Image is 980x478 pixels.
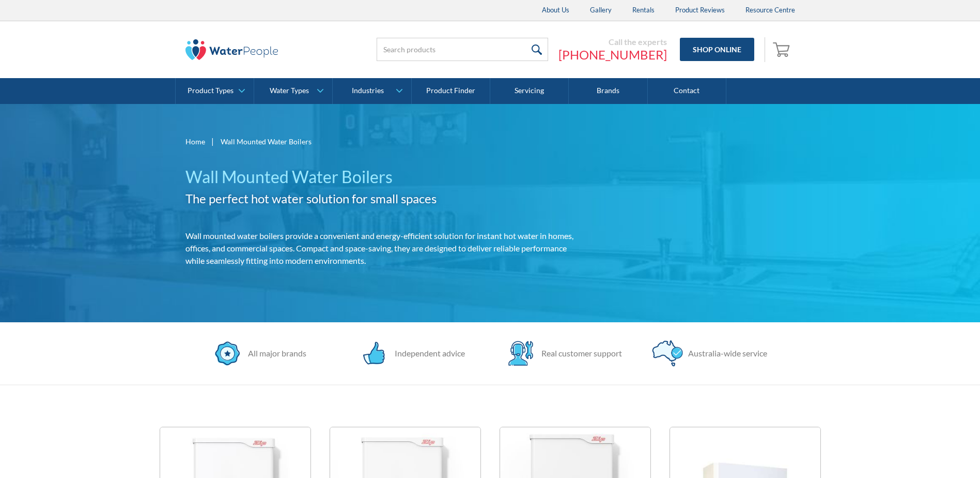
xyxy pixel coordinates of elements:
[377,38,548,61] input: Search products
[210,135,215,147] div: |
[536,347,622,360] div: Real customer support
[185,39,278,60] img: The Water People
[188,86,234,95] div: Product Types
[254,78,332,104] a: Water Types
[185,189,582,208] h2: The perfect hot water solution for small spaces
[390,347,465,360] div: Independent advice
[333,78,411,104] a: Industries
[176,78,254,104] a: Product Types
[185,136,205,147] a: Home
[412,78,490,104] a: Product Finder
[569,78,647,104] a: Brands
[683,347,767,360] div: Australia-wide service
[770,37,795,62] a: Open empty cart
[648,78,726,104] a: Contact
[243,347,306,360] div: All major brands
[490,78,569,104] a: Servicing
[352,86,384,95] div: Industries
[185,230,582,267] p: Wall mounted water boilers provide a convenient and energy-efficient solution for instant hot wat...
[185,165,582,189] h1: Wall Mounted Water Boilers
[270,86,309,95] div: Water Types
[558,37,667,47] div: Call the experts
[773,41,792,57] img: shopping cart
[558,47,667,63] a: [PHONE_NUMBER]
[680,38,754,61] a: Shop Online
[221,136,312,147] div: Wall Mounted Water Boilers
